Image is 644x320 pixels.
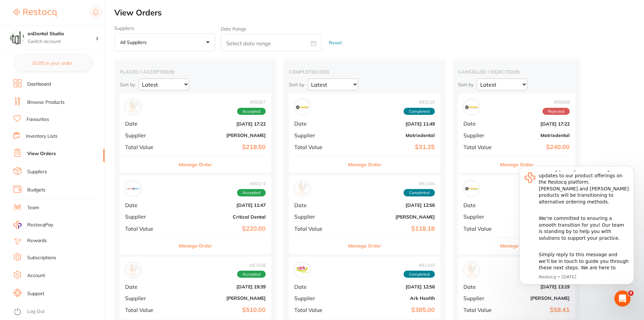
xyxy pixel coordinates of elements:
span: # 83516 [404,99,435,105]
span: # 89367 [237,99,266,105]
button: Log Out [13,307,103,317]
img: Matrixdental [465,101,478,113]
span: 8 [628,290,634,296]
button: $0.00 in your order [13,55,91,71]
div: Simply reply to this message and we’ll be in touch to guide you through these next steps. We are ... [29,89,119,129]
b: [PERSON_NAME] [176,295,266,301]
img: Ark Health [296,264,309,277]
span: Completed [404,189,435,196]
span: Date [463,121,497,127]
span: # 87648 [237,263,266,268]
img: Matrixdental [296,101,309,113]
span: RestocqPay [27,222,53,228]
span: Total Value [125,226,170,232]
a: Suppliers [27,169,47,175]
b: Critical Dental [176,214,266,220]
span: # 81446 [404,181,435,186]
span: Date [294,284,339,290]
b: $510.00 [176,307,266,314]
b: [DATE] 12:56 [345,202,435,208]
img: RestocqPay [13,221,22,229]
p: All suppliers [120,39,149,45]
b: $240.00 [502,144,570,151]
a: Favourites [27,116,49,123]
img: Matrixdental [465,182,478,195]
span: Rejected [542,108,570,115]
div: Adam Dental#89367AcceptedDate[DATE] 17:22Supplier[PERSON_NAME]Total Value$218.50Manage Order [120,94,271,173]
span: Accepted [237,189,266,196]
iframe: Intercom live chat [614,290,631,307]
h2: completed ( 153 ) [289,69,440,75]
span: Total Value [125,307,170,313]
span: Supplier [125,214,170,220]
div: We’re committed to ensuring a smooth transition for you! Our team is standing by to help you with... [29,53,119,86]
div: Critical Dental#89274AcceptedDate[DATE] 11:47SupplierCritical DentalTotal Value$220.00Manage Order [120,175,271,254]
a: Subscriptions [27,255,56,261]
b: $58.41 [502,307,570,314]
a: Browse Products [27,99,65,106]
button: Reset [327,34,344,52]
b: [DATE] 14:55 [502,202,570,208]
a: Rewards [27,237,47,244]
img: Adam Dental [127,101,140,113]
a: Support [27,290,44,297]
b: [DATE] 11:47 [176,202,266,208]
button: Manage Order [179,156,212,173]
p: Message from Restocq, sent 2d ago [29,118,119,124]
span: Supplier [294,132,339,138]
span: Date [463,202,497,208]
span: Date [125,121,170,127]
button: Manage Order [500,156,533,173]
span: Total Value [294,226,339,232]
img: Restocq Logo [13,9,56,17]
b: [DATE] 13:19 [502,284,570,289]
p: Switch account [28,38,96,45]
b: $443.64 [502,225,570,232]
button: All suppliers [114,34,215,52]
a: Dashboard [27,81,51,88]
img: enDental Studio [10,31,24,44]
button: Manage Order [348,156,381,173]
span: Completed [404,271,435,278]
a: Team [27,204,39,211]
b: $31.35 [345,144,435,151]
label: Suppliers [114,26,215,31]
iframe: Intercom notifications message [509,156,644,302]
h4: enDental Studio [28,31,96,37]
b: $218.50 [176,144,266,151]
span: Total Value [294,307,339,313]
a: Inventory Lists [26,133,58,140]
h2: placed / accepted ( 9 ) [120,69,271,75]
span: Date [125,284,170,290]
a: Restocq Logo [13,5,56,20]
label: Date Range [221,26,247,32]
button: Manage Order [179,238,212,254]
span: Supplier [294,214,339,220]
span: # 81445 [404,263,435,268]
span: # 89274 [237,181,266,186]
b: [DATE] 17:22 [502,121,570,127]
b: [DATE] 11:49 [345,121,435,127]
b: [DATE] 19:39 [176,284,266,289]
a: Log Out [27,308,45,315]
img: Adam Dental [465,264,478,277]
span: Accepted [237,108,266,115]
span: Date [294,202,339,208]
p: Sort by [120,82,135,88]
span: # 89368 [542,99,570,105]
h2: cancelled / rejected ( 9 ) [458,69,575,75]
b: Ark Health [345,295,435,301]
span: Supplier [125,295,170,301]
span: Supplier [463,295,497,301]
b: $118.18 [345,225,435,232]
span: Supplier [463,132,497,138]
b: Matrixdental [345,133,435,138]
b: $385.00 [345,307,435,314]
p: Sort by [289,82,304,88]
b: Matrixdental [502,133,570,138]
span: Supplier [125,132,170,138]
span: Total Value [463,226,497,232]
b: Matrixdental [502,214,570,220]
